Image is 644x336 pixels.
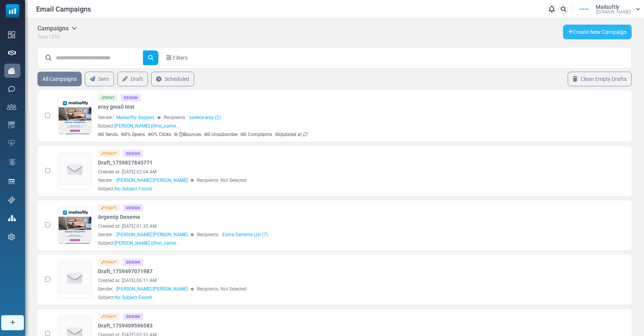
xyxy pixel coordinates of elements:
a: All Campaigns [37,72,82,86]
img: dashboard-icon.svg [8,31,15,38]
p: [PERSON_NAME] {(first_name)} [10,200,233,209]
span: Total [37,34,48,40]
p: 0 Unsubscribe [204,131,237,138]
img: sms-icon.png [8,86,15,92]
img: empty-draft-icon2.svg [59,262,91,295]
span: [PERSON_NAME] [PERSON_NAME] [116,231,188,238]
div: Design [123,259,143,266]
span: Filters [173,54,188,62]
span: No Subject Found [114,295,152,300]
span: Argemip e Hosgeldiniz [44,171,198,187]
span: [DOMAIN_NAME] [596,10,631,14]
img: mailsoftly_icon_blue_white.svg [6,4,19,18]
img: support-icon.svg [8,197,15,203]
div: Created at: [DATE] 06:11 AM [98,277,518,284]
div: Sender: Recipients: Not Selected [98,177,518,184]
img: settings-icon.svg [8,234,15,240]
img: empty-draft-icon2.svg [59,153,91,186]
img: contacts-icon.svg [7,104,16,109]
div: Subject: [98,123,179,129]
span: Email Campaigns [36,4,91,14]
p: Updated at [275,131,308,138]
img: workflow.svg [8,158,17,166]
a: Daha fazlasi icin tiklayin [85,233,158,247]
a: Draft [117,72,148,86]
a: Draft_1759497071987 [98,267,153,276]
p: Sirketiniz {(company)} nin Argemip uyeligini kutlariz. [10,209,233,218]
div: Subject: [98,185,152,192]
div: Subject: [98,294,152,301]
a: eray gmail test [98,103,135,111]
div: Created at: [DATE] 01:35 AM [98,223,518,230]
a: Draft_1759409596583 [98,322,153,330]
span: [PERSON_NAME] [PERSON_NAME] [116,286,188,292]
span: 1310 [49,34,60,40]
div: Design [123,313,143,320]
img: email-templates-icon.svg [8,121,15,128]
img: domain-health-icon.svg [8,140,15,146]
div: Draft [98,259,120,266]
div: Sent [98,94,118,101]
p: 0% Opens [121,131,145,138]
a: Clean Empty Drafts [568,72,632,86]
a: Scheduled [151,72,194,86]
a: User Logo Mailsoftly [DOMAIN_NAME] [575,3,640,15]
div: Sender: Recipients: [98,231,518,238]
a: Esma Deneme List (7) [222,231,268,238]
div: Design [123,204,143,212]
p: 0 Complaints [240,131,272,138]
a: Sent [85,72,114,86]
span: [PERSON_NAME] {(first_name... [114,240,179,246]
img: User Logo [575,3,594,15]
div: Sender: Recipients: [98,114,518,121]
span: No Subject Found [114,186,152,192]
div: Draft [98,150,120,157]
h5: Campaigns [37,25,77,32]
div: Draft [98,313,120,320]
img: landing_pages.svg [8,178,15,185]
p: 0% Clicks [148,131,171,138]
div: Design [121,94,141,101]
a: sadece eray (2) [189,114,221,121]
div: Draft [98,204,120,212]
a: Create New Campaign [563,25,632,39]
div: Sender: Recipients: Not Selected [98,286,518,292]
div: Created at: [DATE] 02:04 AM [98,168,518,175]
span: Mailsoftly Support [116,114,155,121]
img: campaigns-icon-active.png [8,67,15,74]
div: Subject: [98,240,179,247]
span: [PERSON_NAME] [PERSON_NAME] [116,177,188,184]
p: Bounces [174,131,201,138]
p: 0 Sends [98,131,118,138]
a: Argemip Deneme [98,213,140,221]
span: Mailsoftly [596,4,619,10]
span: [PERSON_NAME] {(first_name... [114,123,179,129]
a: Draft_1759827845771 [98,159,153,167]
div: Design [123,150,143,157]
